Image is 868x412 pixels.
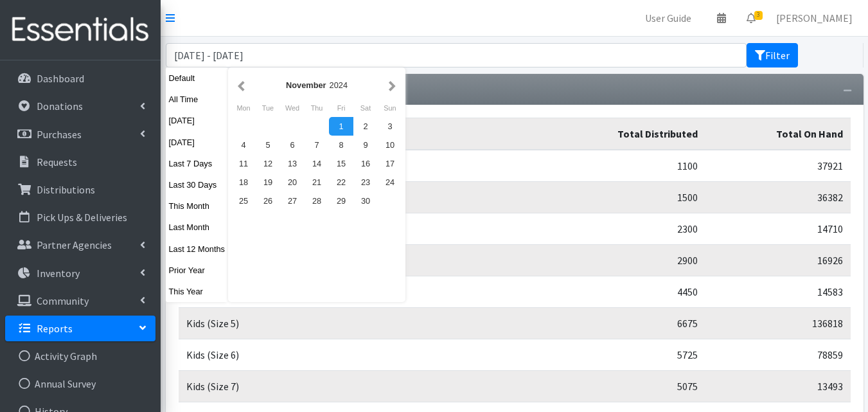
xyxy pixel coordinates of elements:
div: Tuesday [256,100,280,116]
button: Default [166,69,229,87]
a: 3 [736,5,766,31]
p: Donations [37,100,83,112]
div: 5 [256,136,280,154]
p: Reports [37,322,73,335]
a: Donations [5,93,155,119]
td: 13493 [705,371,850,402]
td: 36382 [705,182,850,213]
div: 22 [329,173,353,192]
td: 1500 [538,182,706,213]
p: Community [37,294,89,307]
button: Last Month [166,218,229,237]
span: 2024 [330,80,348,90]
td: Kids (Size 7) [179,371,538,402]
div: 7 [305,136,329,154]
div: 12 [256,154,280,173]
button: Last 12 Months [166,240,229,258]
td: 4450 [538,276,706,308]
div: 27 [280,192,305,210]
a: [PERSON_NAME] [766,5,863,31]
th: Total Distributed [538,118,706,150]
div: 21 [305,173,329,192]
div: Friday [329,100,353,116]
td: 5075 [538,371,706,402]
div: 3 [378,117,402,136]
td: 1100 [538,150,706,182]
div: 20 [280,173,305,192]
a: Activity Graph [5,343,155,369]
strong: November [286,80,326,90]
button: Last 30 Days [166,175,229,194]
th: Total On Hand [705,118,850,150]
a: Partner Agencies [5,232,155,258]
div: 19 [256,173,280,192]
button: This Month [166,197,229,215]
button: All Time [166,90,229,109]
a: Inventory [5,260,155,286]
a: Distributions [5,177,155,202]
div: 25 [231,192,256,210]
div: Monday [231,100,256,116]
button: This Year [166,282,229,301]
div: 24 [378,173,402,192]
a: Community [5,288,155,314]
div: 16 [353,154,378,173]
div: 9 [353,136,378,154]
td: 2300 [538,213,706,245]
div: 28 [305,192,329,210]
div: Wednesday [280,100,305,116]
td: Kids (Size 5) [179,308,538,339]
div: Saturday [353,100,378,116]
td: 16926 [705,245,850,276]
div: 15 [329,154,353,173]
a: Dashboard [5,66,155,91]
span: 3 [754,11,763,20]
div: 29 [329,192,353,210]
a: Pick Ups & Deliveries [5,204,155,230]
img: HumanEssentials [5,8,155,51]
td: 6675 [538,308,706,339]
div: Thursday [305,100,329,116]
div: 14 [305,154,329,173]
button: Prior Year [166,261,229,280]
div: 17 [378,154,402,173]
div: Sunday [378,100,402,116]
div: 26 [256,192,280,210]
p: Dashboard [37,72,84,85]
td: 14583 [705,276,850,308]
div: 8 [329,136,353,154]
div: 18 [231,173,256,192]
td: 14710 [705,213,850,245]
button: Filter [747,43,798,67]
p: Pick Ups & Deliveries [37,211,127,224]
p: Purchases [37,128,82,141]
a: User Guide [635,5,702,31]
button: [DATE] [166,133,229,152]
div: 2 [353,117,378,136]
div: 23 [353,173,378,192]
a: Purchases [5,121,155,147]
div: 6 [280,136,305,154]
input: January 1, 2011 - December 31, 2011 [166,43,747,67]
td: 136818 [705,308,850,339]
div: 11 [231,154,256,173]
a: Requests [5,149,155,175]
p: Distributions [37,183,95,196]
div: 4 [231,136,256,154]
button: Last 7 Days [166,154,229,173]
p: Inventory [37,267,80,280]
td: 37921 [705,150,850,182]
div: 10 [378,136,402,154]
td: 2900 [538,245,706,276]
a: Annual Survey [5,371,155,397]
td: 78859 [705,339,850,371]
td: Kids (Size 6) [179,339,538,371]
button: [DATE] [166,111,229,130]
div: 13 [280,154,305,173]
a: Reports [5,316,155,341]
p: Requests [37,156,77,168]
td: 5725 [538,339,706,371]
div: 1 [329,117,353,136]
div: 30 [353,192,378,210]
p: Partner Agencies [37,238,112,251]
